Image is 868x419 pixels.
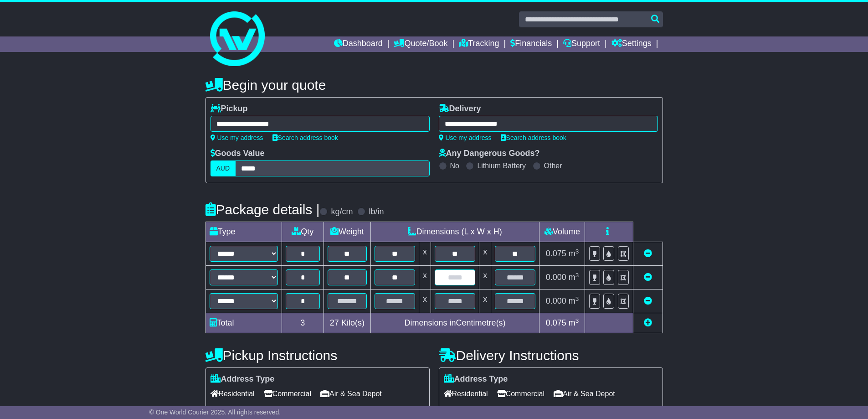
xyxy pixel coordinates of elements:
a: Remove this item [644,273,652,282]
label: kg/cm [331,207,353,217]
td: Dimensions (L x W x H) [370,222,539,242]
a: Support [563,36,600,52]
td: Weight [324,222,371,242]
span: 0.075 [546,318,566,327]
span: 0.000 [546,273,566,282]
label: lb/in [369,207,384,217]
label: Lithium Battery [477,161,526,170]
span: m [569,249,579,258]
a: Quote/Book [394,36,447,52]
label: Delivery [439,104,481,114]
span: m [569,318,579,327]
span: 0.000 [546,296,566,305]
a: Use my address [439,134,492,141]
td: Total [205,313,282,333]
a: Remove this item [644,296,652,305]
h4: Pickup Instructions [205,348,430,363]
span: Commercial [497,387,544,401]
label: Any Dangerous Goods? [439,149,540,159]
td: Kilo(s) [324,313,371,333]
td: Dimensions in Centimetre(s) [370,313,539,333]
td: x [419,242,431,266]
span: © One World Courier 2025. All rights reserved. [149,409,281,416]
span: Commercial [264,387,311,401]
span: 0.075 [546,249,566,258]
td: Qty [282,222,324,242]
td: 3 [282,313,324,333]
a: Search address book [272,134,338,141]
label: Pickup [211,104,248,114]
label: Goods Value [211,149,265,159]
sup: 3 [575,295,579,302]
td: x [479,290,491,313]
td: x [419,290,431,313]
td: x [479,266,491,290]
span: m [569,296,579,305]
label: Other [544,161,562,170]
sup: 3 [575,272,579,279]
span: Residential [444,387,488,401]
a: Remove this item [644,249,652,258]
sup: 3 [575,317,579,324]
a: Settings [611,36,652,52]
label: Address Type [211,374,275,384]
span: 27 [330,318,339,327]
span: m [569,273,579,282]
a: Financials [510,36,552,52]
sup: 3 [575,248,579,255]
span: Air & Sea Depot [554,387,615,401]
a: Dashboard [334,36,383,52]
td: Type [205,222,282,242]
h4: Package details | [205,202,320,217]
a: Use my address [211,134,263,141]
a: Search address book [501,134,566,141]
h4: Delivery Instructions [439,348,663,363]
td: Volume [539,222,585,242]
span: Residential [211,387,255,401]
td: x [419,266,431,290]
h4: Begin your quote [205,78,663,93]
td: x [479,242,491,266]
label: AUD [211,160,236,176]
span: Air & Sea Depot [320,387,382,401]
a: Add new item [644,318,652,327]
label: Address Type [444,374,508,384]
a: Tracking [459,36,499,52]
label: No [450,161,459,170]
